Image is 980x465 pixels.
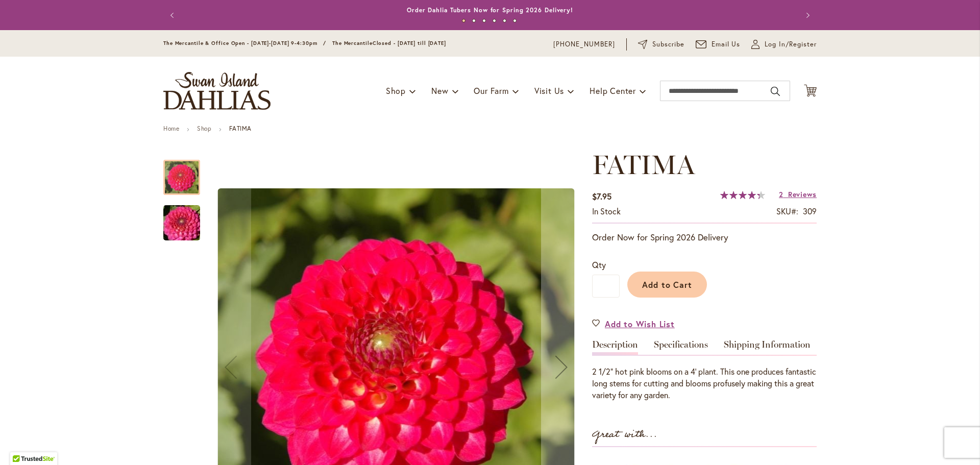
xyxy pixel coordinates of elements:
a: store logo [163,72,271,110]
a: Email Us [696,39,741,50]
span: Add to Cart [642,279,693,290]
span: Reviews [788,189,817,199]
a: Order Dahlia Tubers Now for Spring 2026 Delivery! [407,6,573,14]
strong: Great with... [592,426,657,443]
div: FATIMA [163,150,210,195]
span: $7.95 [592,191,611,202]
a: Shipping Information [724,340,811,355]
a: Specifications [654,340,708,355]
a: 2 Reviews [779,189,817,199]
span: FATIMA [592,149,695,181]
a: [PHONE_NUMBER] [553,39,615,50]
span: Log In/Register [765,39,817,50]
button: Add to Cart [627,272,707,298]
span: The Mercantile & Office Open - [DATE]-[DATE] 9-4:30pm / The Mercantile [163,40,373,46]
div: FATIMA [163,195,200,240]
div: Detailed Product Info [592,340,817,401]
a: Subscribe [638,39,684,50]
a: Description [592,340,638,355]
img: FATIMA [145,199,218,248]
span: Closed - [DATE] till [DATE] [373,40,446,46]
button: 1 of 6 [462,19,465,22]
span: Shop [386,85,406,96]
span: Visit Us [534,85,564,96]
span: Add to Wish List [605,318,675,330]
a: Add to Wish List [592,318,675,330]
span: Subscribe [652,39,684,50]
button: Next [796,5,817,26]
div: 87% [720,191,765,199]
p: Order Now for Spring 2026 Delivery [592,231,817,243]
a: Home [163,125,179,132]
span: Our Farm [474,85,508,96]
div: Availability [592,206,621,217]
button: Previous [163,5,184,26]
button: 3 of 6 [482,19,486,22]
div: 309 [803,206,817,217]
span: 2 [779,189,783,199]
a: Log In/Register [751,39,817,50]
span: New [431,85,448,96]
button: 4 of 6 [493,19,496,22]
button: 2 of 6 [472,19,476,22]
button: 6 of 6 [513,19,517,22]
button: 5 of 6 [503,19,506,22]
span: In stock [592,206,621,216]
strong: FATIMA [229,125,252,132]
span: Email Us [712,39,741,50]
span: Help Center [590,85,636,96]
iframe: Launch Accessibility Center [8,429,36,457]
span: Qty [592,259,606,270]
p: 2 1/2" hot pink blooms on a 4' plant. This one produces fantastic long stems for cutting and bloo... [592,366,817,401]
a: Shop [197,125,211,132]
strong: SKU [776,206,798,216]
